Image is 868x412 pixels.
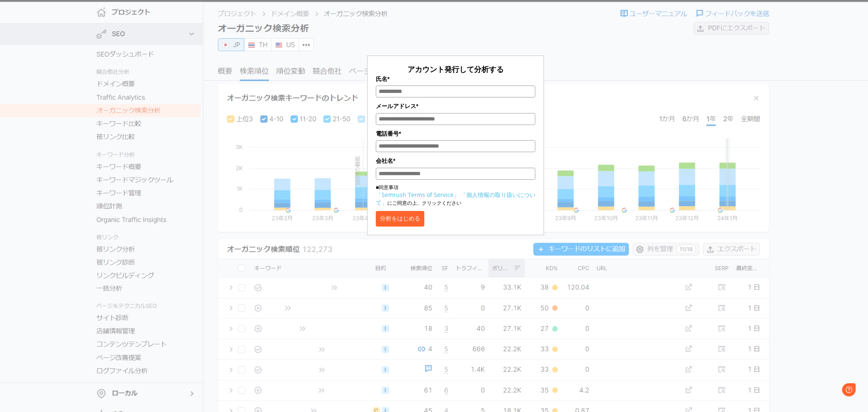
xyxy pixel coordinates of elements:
p: ■同意事項 にご同意の上、クリックください [376,184,535,207]
iframe: Help widget launcher [795,380,859,403]
a: 「Semrush Terms of Service」 [376,191,459,199]
a: 「個人情報の取り扱いについて」 [376,191,535,206]
button: 分析をはじめる [376,211,424,227]
span: アカウント発行して分析する [407,64,504,74]
label: 電話番号* [376,129,535,138]
label: メールアドレス* [376,102,535,111]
